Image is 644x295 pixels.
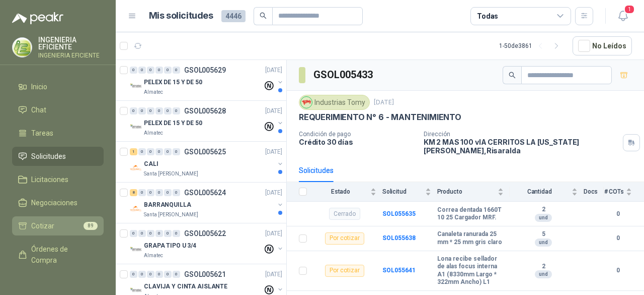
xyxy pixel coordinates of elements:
div: 0 [173,230,180,237]
a: 0 0 0 0 0 0 GSOL005628[DATE] Company LogoPELEX DE 15 Y DE 50Almatec [130,105,284,137]
a: Solicitudes [12,147,104,166]
a: Licitaciones [12,170,104,189]
p: KM 2 MAS 100 vIA CERRITOS LA [US_STATE] [PERSON_NAME] , Risaralda [424,138,619,155]
div: Todas [477,11,498,22]
h1: Mis solicitudes [149,9,213,23]
div: 1 [130,148,137,155]
a: Tareas [12,124,104,143]
div: 0 [130,230,137,237]
span: Producto [437,188,496,195]
div: Por cotizar [325,232,364,245]
div: 8 [130,189,137,196]
div: 0 [130,67,137,74]
div: 0 [138,271,146,278]
div: 0 [130,271,137,278]
span: search [509,72,516,79]
p: CLAVIJA Y CINTA AISLANTE [144,282,227,291]
div: 0 [138,189,146,196]
a: SOL055638 [382,234,416,242]
div: 0 [138,230,146,237]
div: Solicitudes [299,165,334,176]
img: Company Logo [130,80,142,92]
th: Docs [584,182,604,202]
button: No Leídos [573,36,632,55]
p: Santa [PERSON_NAME] [144,170,198,178]
b: Lona recibe sellador de alas focus interna A1 (8330mm Largo * 322mm Ancho) L1 [437,255,504,286]
h3: GSOL005433 [313,67,374,83]
div: Por cotizar [325,265,364,277]
p: [DATE] [265,66,282,75]
a: Órdenes de Compra [12,240,104,270]
span: Solicitud [382,188,423,195]
span: Estado [313,188,368,195]
div: 0 [155,107,163,114]
b: 2 [510,206,578,214]
div: 0 [147,189,154,196]
div: 0 [138,67,146,74]
p: [DATE] [265,270,282,279]
b: 5 [510,230,578,239]
div: 0 [164,107,172,114]
p: Condición de pago [299,131,416,138]
div: 0 [164,67,172,74]
div: 0 [155,67,163,74]
p: BARRANQUILLA [144,200,191,210]
p: PELEX DE 15 Y DE 50 [144,78,202,87]
div: 0 [147,107,154,114]
p: [DATE] [265,188,282,198]
span: Tareas [31,128,53,139]
span: Negociaciones [31,197,77,208]
p: [DATE] [265,229,282,239]
span: Chat [31,104,46,115]
img: Company Logo [130,162,142,174]
th: Cantidad [510,182,584,202]
p: Almatec [144,88,163,96]
div: 0 [155,189,163,196]
button: 1 [614,7,632,25]
p: GSOL005629 [184,67,226,74]
div: Cerrado [329,208,360,220]
span: Cantidad [510,188,570,195]
span: Inicio [31,81,47,92]
img: Company Logo [13,38,32,57]
p: Santa [PERSON_NAME] [144,211,198,219]
b: Canaleta ranurada 25 mm * 25 mm gris claro [437,230,504,246]
a: SOL055641 [382,267,416,274]
a: 8 0 0 0 0 0 GSOL005624[DATE] Company LogoBARRANQUILLASanta [PERSON_NAME] [130,187,284,219]
div: 0 [173,189,180,196]
p: GSOL005628 [184,107,226,114]
img: Company Logo [130,203,142,215]
span: search [260,12,267,19]
a: Chat [12,100,104,120]
p: CALI [144,159,158,169]
div: 0 [155,230,163,237]
p: GSOL005625 [184,148,226,155]
span: Solicitudes [31,151,66,162]
p: GRAPA TIPO U 3/4 [144,241,196,251]
div: 0 [173,271,180,278]
p: PELEX DE 15 Y DE 50 [144,119,202,128]
b: Correa dentada 1660T 10 25 Cargador MRF. [437,206,504,222]
div: 0 [155,148,163,155]
th: Producto [437,182,510,202]
a: Inicio [12,77,104,96]
span: 89 [84,222,98,230]
p: GSOL005622 [184,230,226,237]
p: INGENIERIA EFICIENTE [38,36,104,50]
div: 0 [173,107,180,114]
b: 0 [604,266,632,275]
img: Company Logo [130,121,142,133]
span: Cotizar [31,220,54,231]
p: Almatec [144,252,163,260]
img: Company Logo [301,97,312,108]
p: GSOL005624 [184,189,226,196]
div: 0 [138,107,146,114]
div: 0 [164,189,172,196]
th: # COTs [604,182,644,202]
a: 0 0 0 0 0 0 GSOL005629[DATE] Company LogoPELEX DE 15 Y DE 50Almatec [130,64,284,96]
p: INGENIERIA EFICIENTE [38,52,104,58]
p: [DATE] [265,147,282,157]
a: SOL055635 [382,210,416,217]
